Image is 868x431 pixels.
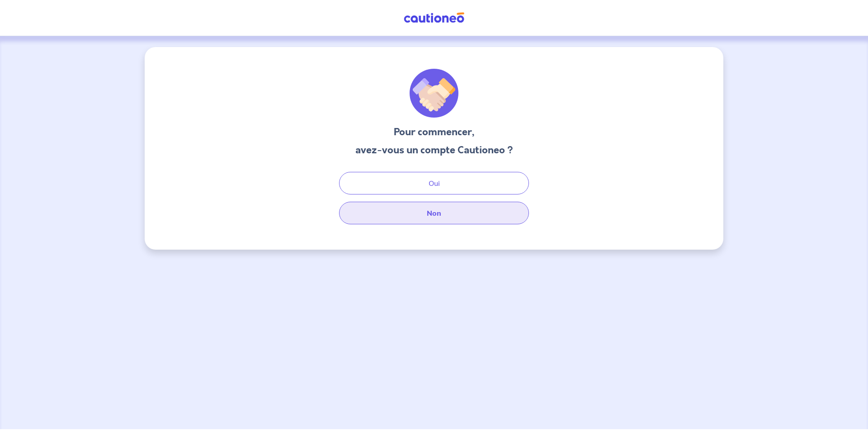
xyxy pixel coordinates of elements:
h3: avez-vous un compte Cautioneo ? [355,143,513,157]
button: Non [339,202,529,224]
button: Oui [339,172,529,194]
img: Cautioneo [400,12,468,24]
h3: Pour commencer, [355,125,513,139]
img: illu_welcome.svg [410,69,458,118]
